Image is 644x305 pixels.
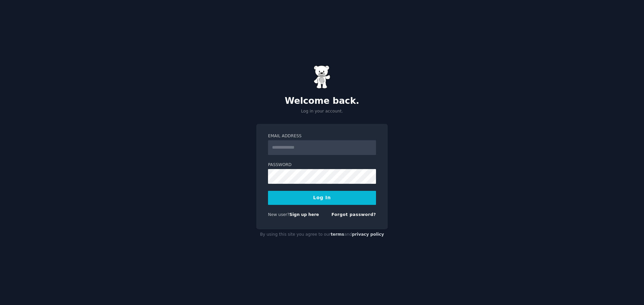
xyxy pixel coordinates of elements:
img: Gummy Bear [314,65,330,89]
label: Password [268,162,376,168]
div: By using this site you agree to our and [256,229,388,240]
button: Log In [268,191,376,205]
a: privacy policy [352,232,384,237]
a: Sign up here [289,212,319,217]
p: Log in your account. [256,108,388,115]
label: Email Address [268,133,376,139]
a: Forgot password? [331,212,376,217]
h2: Welcome back. [256,96,388,106]
a: terms [331,232,344,237]
span: New user? [268,212,289,217]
